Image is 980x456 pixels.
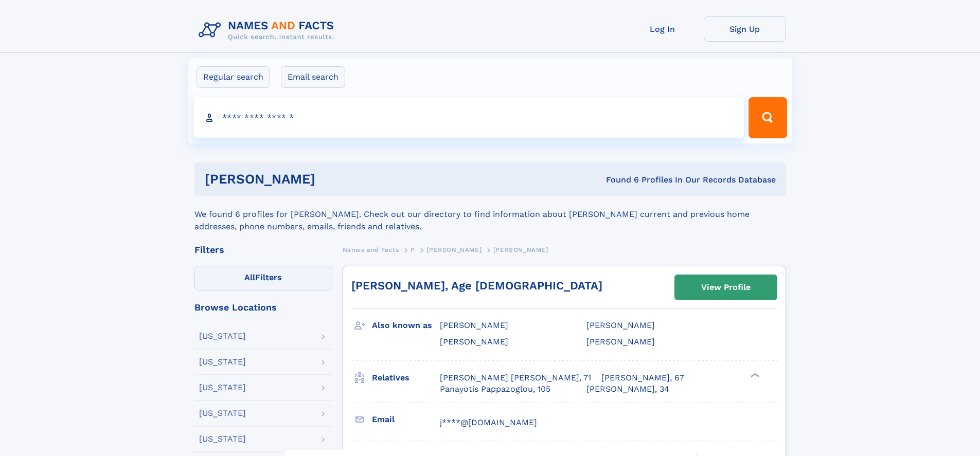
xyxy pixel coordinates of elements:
[281,66,345,88] label: Email search
[586,384,669,395] a: [PERSON_NAME], 34
[411,246,415,253] span: P
[460,174,776,186] div: Found 6 Profiles In Our Records Database
[748,372,760,378] div: ❯
[411,243,415,256] a: P
[199,409,246,417] div: [US_STATE]
[205,173,461,186] h1: [PERSON_NAME]
[193,97,744,138] input: search input
[194,266,332,290] label: Filters
[194,16,343,44] img: Logo Names and Facts
[621,16,704,42] a: Log In
[749,97,787,138] button: Search Button
[199,332,246,340] div: [US_STATE]
[704,16,786,42] a: Sign Up
[675,275,777,300] a: View Profile
[586,320,655,330] span: [PERSON_NAME]
[343,243,399,256] a: Names and Facts
[426,246,482,253] span: [PERSON_NAME]
[586,337,655,346] span: [PERSON_NAME]
[440,320,508,330] span: [PERSON_NAME]
[197,66,270,88] label: Regular search
[601,372,684,384] a: [PERSON_NAME], 67
[244,272,255,282] span: All
[426,243,482,256] a: [PERSON_NAME]
[194,303,332,312] div: Browse Locations
[440,337,508,346] span: [PERSON_NAME]
[440,384,550,395] a: Panayotis Pappazoglou, 105
[372,317,440,334] h3: Also known as
[440,372,591,384] a: [PERSON_NAME] [PERSON_NAME], 71
[701,276,751,299] div: View Profile
[372,411,440,428] h3: Email
[194,245,332,254] div: Filters
[372,369,440,387] h3: Relatives
[199,384,246,392] div: [US_STATE]
[493,246,548,253] span: [PERSON_NAME]
[199,358,246,366] div: [US_STATE]
[351,279,602,292] a: [PERSON_NAME], Age [DEMOGRAPHIC_DATA]
[199,435,246,443] div: [US_STATE]
[194,196,786,233] div: We found 6 profiles for [PERSON_NAME]. Check out our directory to find information about [PERSON_...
